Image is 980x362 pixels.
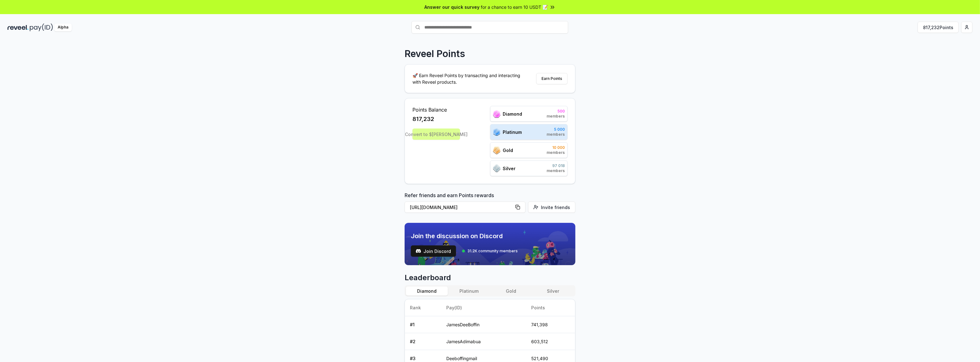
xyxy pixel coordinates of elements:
[411,245,456,257] button: Join Discord
[412,106,460,113] span: Points Balance
[416,249,421,254] img: test
[547,150,565,155] span: members
[405,316,441,333] td: # 1
[481,4,548,10] span: for a chance to earn 10 USDT 📝
[503,165,516,172] span: Silver
[405,48,465,59] p: Reveel Points
[526,333,575,350] td: 603,512
[405,223,575,265] img: discord_banner
[441,316,527,333] td: JamesDeeBoffin
[405,273,575,283] span: Leaderboard
[8,24,29,31] img: reveel_dark
[532,286,574,296] button: Silver
[918,22,959,33] button: 817,232Points
[411,245,456,257] a: testJoin Discord
[503,129,522,135] span: Platinum
[425,4,480,10] span: Answer our quick survey
[490,286,532,296] button: Gold
[30,24,53,31] img: pay_id
[493,110,500,118] img: ranks_icon
[528,202,575,213] button: Invite friends
[493,164,500,172] img: ranks_icon
[405,299,441,316] th: Rank
[493,146,500,154] img: ranks_icon
[547,168,565,173] span: members
[547,109,565,114] span: 500
[536,73,568,84] button: Earn Points
[503,111,522,117] span: Diamond
[547,114,565,119] span: members
[54,24,72,31] div: Alpha
[547,145,565,150] span: 10 000
[405,202,526,213] button: [URL][DOMAIN_NAME]
[441,333,527,350] td: JamesAdimabua
[412,72,525,85] p: 🚀 Earn Reveel Points by transacting and interacting with Reveel products.
[493,128,500,136] img: ranks_icon
[547,163,565,168] span: 97 018
[406,286,448,296] button: Diamond
[448,286,490,296] button: Platinum
[405,191,575,215] div: Refer friends and earn Points rewards
[441,299,527,316] th: Pay(ID)
[467,249,518,254] span: 31.2K community members
[526,299,575,316] th: Points
[405,333,441,350] td: # 2
[411,232,518,240] span: Join the discussion on Discord
[541,204,570,211] span: Invite friends
[526,316,575,333] td: 741,398
[503,147,513,154] span: Gold
[423,248,451,254] span: Join Discord
[547,132,565,137] span: members
[412,115,434,123] span: 817,232
[547,127,565,132] span: 5 000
